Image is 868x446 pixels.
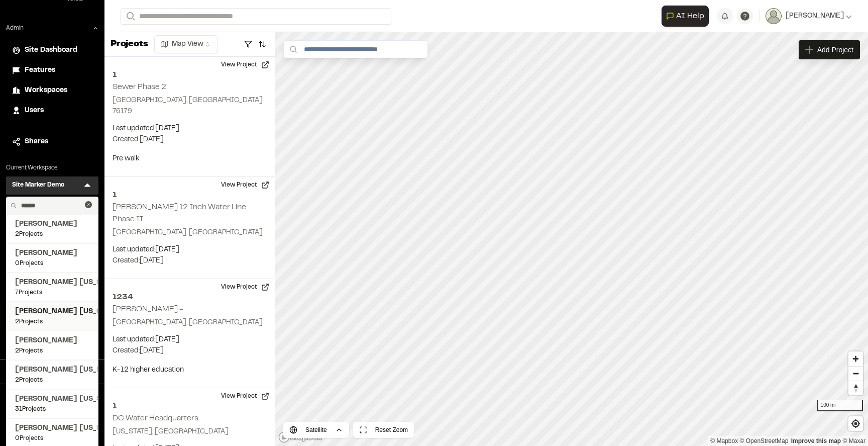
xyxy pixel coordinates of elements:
span: Features [25,65,55,76]
p: Projects [111,38,148,51]
div: 100 mi [817,400,863,411]
span: Users [25,105,44,116]
button: Search [121,8,139,25]
span: AI Help [676,10,704,22]
a: [PERSON_NAME] [US_STATE]0Projects [15,423,89,443]
a: [PERSON_NAME]2Projects [15,219,89,239]
a: OpenStreetMap [740,437,789,444]
button: Open AI Assistant [662,6,709,27]
button: Zoom in [848,351,863,366]
button: View Project [215,388,275,404]
span: [PERSON_NAME] [15,335,89,346]
span: [PERSON_NAME] [15,219,89,230]
h2: 1 [113,189,267,201]
button: Zoom out [848,366,863,381]
p: Created: [DATE] [113,255,267,266]
button: Satellite [283,422,349,438]
span: [PERSON_NAME] [US_STATE] [15,394,89,405]
a: [PERSON_NAME] [US_STATE]7Projects [15,277,89,297]
p: [US_STATE], [GEOGRAPHIC_DATA] [113,426,267,437]
p: K-12 higher education [113,365,267,376]
button: Reset Zoom [353,422,414,438]
h2: 1234 [113,291,267,303]
a: Site Dashboard [12,45,92,56]
span: 0 Projects [15,434,89,443]
p: [GEOGRAPHIC_DATA], [GEOGRAPHIC_DATA] [113,227,267,238]
a: [PERSON_NAME]0Projects [15,248,89,268]
h2: Sewer Phase 2 [113,83,166,91]
span: Site Dashboard [25,45,77,56]
button: View Project [215,279,275,295]
a: Mapbox [710,437,738,444]
button: View Project [215,177,275,193]
p: Last updated: [DATE] [113,123,267,134]
h2: 1 [113,400,267,412]
div: Open AI Assistant [662,6,713,27]
h2: DC Water Headquarters [113,415,198,422]
p: Last updated: [DATE] [113,334,267,345]
a: Workspaces [12,85,92,96]
p: Pre walk [113,153,267,164]
span: Workspaces [25,85,67,96]
p: Last updated: [DATE] [113,244,267,255]
span: 2 Projects [15,317,89,326]
p: Admin [6,24,24,33]
span: [PERSON_NAME] [US_STATE] [15,365,89,376]
span: Add Project [817,45,853,55]
h2: [PERSON_NAME] - [113,306,183,313]
span: 2 Projects [15,346,89,355]
p: Created: [DATE] [113,345,267,356]
span: 2 Projects [15,230,89,239]
span: 31 Projects [15,405,89,414]
span: 2 Projects [15,376,89,385]
a: [PERSON_NAME] [US_STATE]2Projects [15,365,89,385]
h2: 1 [113,69,267,81]
span: [PERSON_NAME] [US_STATE] [15,306,89,317]
span: Shares [25,136,48,147]
a: Users [12,105,92,116]
span: [PERSON_NAME] [US_STATE] [15,423,89,434]
a: Shares [12,136,92,147]
p: Current Workspace [6,163,98,172]
button: Reset bearing to north [848,381,863,395]
button: [PERSON_NAME] [766,8,852,24]
button: Clear text [85,201,92,208]
a: Map feedback [791,437,841,444]
span: [PERSON_NAME] [US_STATE] [15,277,89,288]
button: View Project [215,57,275,73]
img: User [766,8,782,24]
a: Maxar [842,437,865,444]
a: Features [12,65,92,76]
p: Created: [DATE] [113,134,267,145]
span: [PERSON_NAME] [15,248,89,259]
a: [PERSON_NAME] [US_STATE]31Projects [15,394,89,414]
p: [GEOGRAPHIC_DATA], [GEOGRAPHIC_DATA] [113,317,267,328]
span: 7 Projects [15,288,89,297]
a: [PERSON_NAME]2Projects [15,335,89,355]
h3: Site Marker Demo [12,181,64,191]
canvas: Map [275,32,868,446]
a: Mapbox logo [278,431,322,443]
span: 0 Projects [15,259,89,268]
p: [GEOGRAPHIC_DATA], [GEOGRAPHIC_DATA] 76179 [113,95,267,117]
span: [PERSON_NAME] [786,11,844,22]
a: [PERSON_NAME] [US_STATE]2Projects [15,306,89,326]
h2: [PERSON_NAME] 12 Inch Water Line Phase II [113,204,246,223]
button: Find my location [848,416,863,431]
